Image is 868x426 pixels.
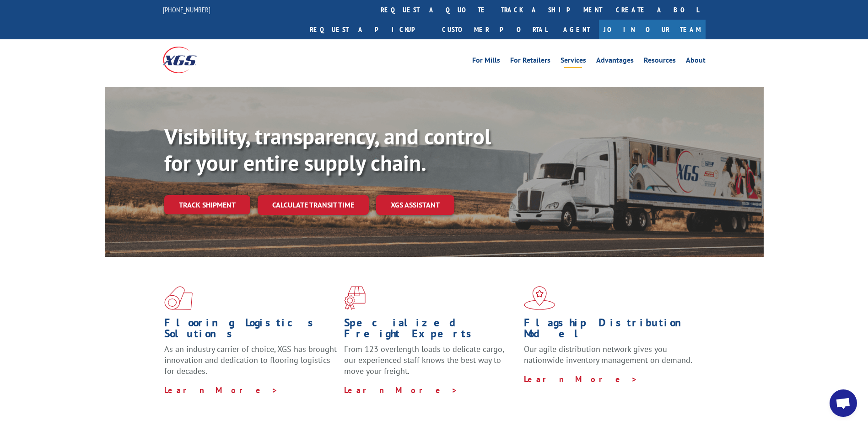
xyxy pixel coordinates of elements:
[524,374,638,384] a: Learn More >
[524,317,697,344] h1: Flagship Distribution Model
[435,20,554,39] a: Customer Portal
[554,20,599,39] a: Agent
[376,195,454,215] a: XGS ASSISTANT
[344,344,517,384] p: From 123 overlength loads to delicate cargo, our experienced staff knows the best way to move you...
[258,195,369,215] a: Calculate transit time
[599,20,706,39] a: Join Our Team
[510,57,550,67] a: For Retailers
[164,122,491,177] b: Visibility, transparency, and control for your entire supply chain.
[830,389,857,417] div: Open chat
[303,20,435,39] a: Request a pickup
[344,317,517,344] h1: Specialized Freight Experts
[472,57,500,67] a: For Mills
[163,5,210,14] a: [PHONE_NUMBER]
[644,57,676,67] a: Resources
[524,344,692,365] span: Our agile distribution network gives you nationwide inventory management on demand.
[164,286,193,310] img: xgs-icon-total-supply-chain-intelligence-red
[561,57,586,67] a: Services
[164,195,250,214] a: Track shipment
[596,57,634,67] a: Advantages
[164,385,278,395] a: Learn More >
[686,57,706,67] a: About
[344,286,366,310] img: xgs-icon-focused-on-flooring-red
[344,385,458,395] a: Learn More >
[524,286,555,310] img: xgs-icon-flagship-distribution-model-red
[164,317,337,344] h1: Flooring Logistics Solutions
[164,344,337,376] span: As an industry carrier of choice, XGS has brought innovation and dedication to flooring logistics...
